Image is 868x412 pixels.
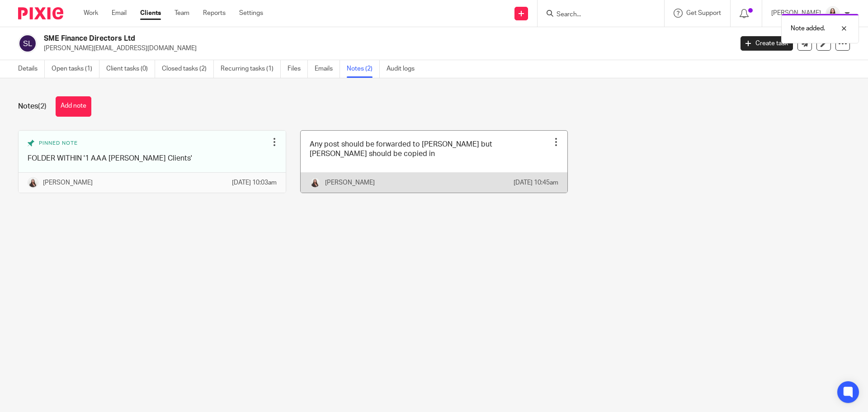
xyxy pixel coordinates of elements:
[28,140,268,147] div: Pinned note
[221,60,281,78] a: Recurring tasks (1)
[38,103,47,110] span: (2)
[140,9,161,18] a: Clients
[232,178,277,187] p: [DATE] 10:03am
[826,6,840,21] img: 2022.jpg
[315,60,340,78] a: Emails
[52,60,99,78] a: Open tasks (1)
[44,34,590,43] h2: SME Finance Directors Ltd
[514,178,558,187] p: [DATE] 10:45am
[18,102,47,111] h1: Notes
[112,9,127,18] a: Email
[239,9,263,18] a: Settings
[387,60,421,78] a: Audit logs
[18,34,37,53] img: svg%3E
[347,60,380,78] a: Notes (2)
[28,177,38,188] img: 2022.jpg
[310,177,321,188] img: 2022.jpg
[18,60,45,78] a: Details
[741,36,793,51] a: Create task
[106,60,155,78] a: Client tasks (0)
[43,178,93,187] p: [PERSON_NAME]
[325,178,375,187] p: [PERSON_NAME]
[203,9,226,18] a: Reports
[44,44,727,53] p: [PERSON_NAME][EMAIL_ADDRESS][DOMAIN_NAME]
[18,7,63,19] img: Pixie
[175,9,189,18] a: Team
[56,96,91,117] button: Add note
[162,60,214,78] a: Closed tasks (2)
[84,9,98,18] a: Work
[288,60,308,78] a: Files
[791,24,825,33] p: Note added.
